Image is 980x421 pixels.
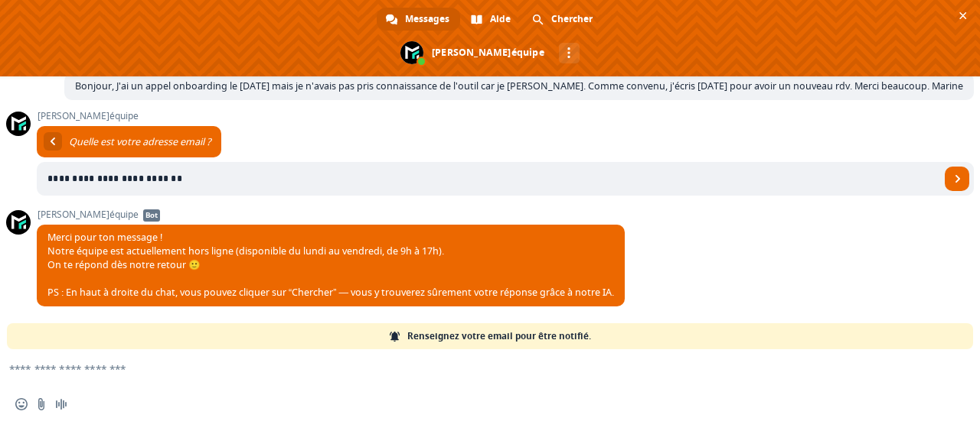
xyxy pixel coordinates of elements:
[37,162,940,196] input: Entrez votre adresse email...
[490,8,511,31] span: Aide
[37,209,625,220] span: [PERSON_NAME]équipe
[75,79,963,92] span: Bonjour, J'ai un appel onboarding le [DATE] mais je n'avais pas pris connaissance de l'outil car ...
[523,8,603,31] a: Chercher
[377,8,460,31] a: Messages
[462,8,521,31] a: Aide
[405,8,449,31] span: Messages
[37,111,974,121] span: [PERSON_NAME]équipe
[143,209,160,222] span: Bot
[407,323,591,349] span: Renseignez votre email pour être notifié.
[9,349,934,387] textarea: Entrez votre message...
[15,398,28,410] span: Insérer un emoji
[55,398,67,410] span: Message audio
[35,398,47,410] span: Envoyer un fichier
[955,8,971,24] span: Fermer le chat
[551,8,593,31] span: Chercher
[945,167,969,191] a: Envoyer
[47,231,614,299] span: Merci pour ton message ! Notre équipe est actuellement hors ligne (disponible du lundi au vendred...
[69,135,211,148] span: Quelle est votre adresse email ?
